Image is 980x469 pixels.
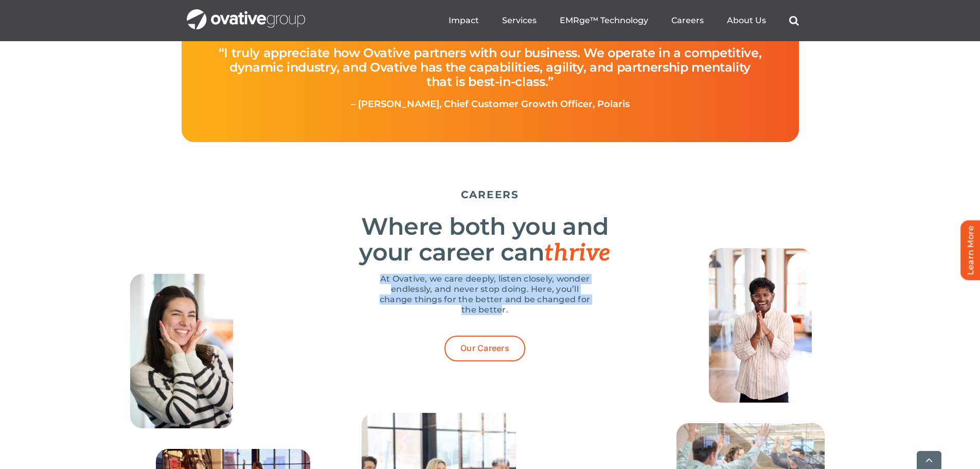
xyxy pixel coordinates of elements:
span: thrive [544,239,611,268]
p: – [PERSON_NAME], Chief Customer Growth Officer, Polaris [206,99,775,110]
a: OG_Full_horizontal_WHT [187,8,305,18]
img: Home – Careers 10 [709,248,812,403]
a: Careers [671,15,704,26]
span: Let's Raise The [182,168,386,205]
h5: CAREERS [182,188,799,201]
nav: Menu [449,4,799,37]
img: Home – Careers 9 [130,274,233,428]
a: Impact [449,15,479,26]
h4: “I truly appreciate how Ovative partners with our business. We operate in a competitive, dynamic ... [206,36,775,99]
a: Our Careers [444,336,525,361]
a: Search [789,15,799,26]
a: Services [502,15,537,26]
p: At Ovative, we care deeply, listen closely, wonder endlessly, and never stop doing. Here, you’ll ... [377,274,593,315]
h2: Where both you and your career can [171,214,799,266]
a: About Us [727,15,766,26]
span: Our Careers [460,343,509,353]
a: EMRge™ Technology [560,15,648,26]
